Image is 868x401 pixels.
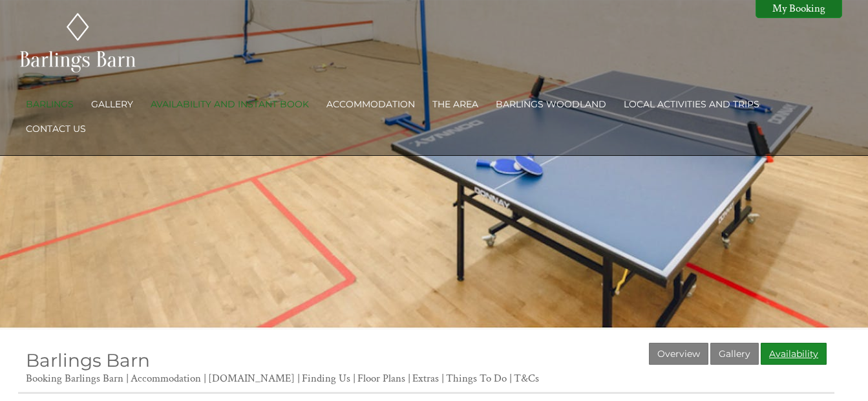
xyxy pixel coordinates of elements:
[432,98,478,110] a: The Area
[26,371,123,385] a: Booking Barlings Barn
[18,11,138,74] img: Barlings Barn
[151,98,309,110] a: Availability and Instant Book
[649,343,708,365] a: Overview
[710,343,759,365] a: Gallery
[208,371,295,385] a: [DOMAIN_NAME]
[446,371,507,385] a: Things To Do
[357,371,405,385] a: Floor Plans
[26,98,74,110] a: Barlings
[91,98,133,110] a: Gallery
[131,371,201,385] a: Accommodation
[26,349,150,371] a: Barlings Barn
[514,371,539,385] a: T&Cs
[761,343,827,365] a: Availability
[326,98,415,110] a: Accommodation
[26,123,86,135] a: Contact Us
[624,98,759,110] a: Local activities and trips
[496,98,606,110] a: Barlings Woodland
[412,371,439,385] a: Extras
[302,371,350,385] a: Finding Us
